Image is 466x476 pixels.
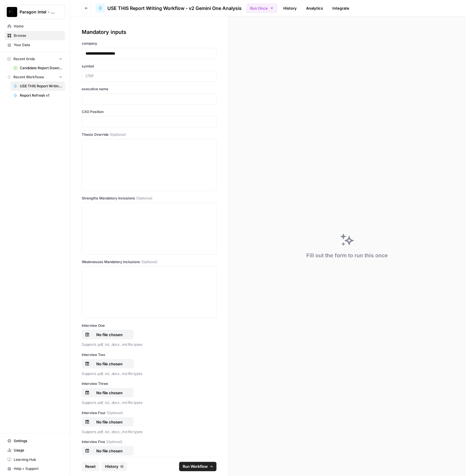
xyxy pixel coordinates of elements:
[14,466,62,472] span: Help + Support
[179,462,217,471] button: Run Workflow
[82,359,134,369] button: No file chosen
[82,446,134,456] button: No file chosen
[20,65,62,71] span: Candidate Report Download Sheet
[306,251,388,260] div: Fill out the form to run this once
[96,4,242,13] a: USE THIS Report Writing Workflow - v2 Gemini One Analysis
[280,4,300,13] a: History
[91,361,128,367] p: No file chosen
[82,400,217,406] p: Supports .pdf, .txt, .docx, .md file types
[329,4,353,13] a: Integrate
[82,388,134,397] button: No file chosen
[82,381,217,386] label: Interview Three
[105,464,118,470] span: History
[107,410,123,416] span: (Optional)
[5,446,65,455] a: Usage
[82,352,217,357] label: Interview Two
[82,342,217,348] p: Supports .pdf, .txt, .docx, .md file types
[82,132,217,137] label: Thesis Override
[14,24,62,29] span: Home
[82,429,217,435] p: Supports .pdf, .txt, .docx, .md file types
[91,390,128,396] p: No file chosen
[14,457,62,462] span: Learning Hub
[85,464,96,470] span: Reset
[5,22,65,31] a: Home
[13,56,35,62] span: Recent Grids
[82,330,134,339] button: No file chosen
[91,448,128,454] p: No file chosen
[110,132,126,137] span: (Optional)
[183,464,208,470] span: Run Workflow
[20,84,62,89] span: USE THIS Report Writing Workflow - v2 Gemini One Analysis
[7,7,17,17] img: Paragon Intel - Bill / Ty / Colby R&D Logo
[82,259,217,265] label: Weaknesses Mandatory Inclusions
[82,196,217,201] label: Strengths Mandatory Inclusions
[82,462,99,471] button: Reset
[82,371,217,377] p: Supports .pdf, .txt, .docx, .md file types
[14,42,62,48] span: Your Data
[82,439,217,444] label: Interview Five
[82,41,217,46] label: company
[91,419,128,425] p: No file chosen
[20,93,62,98] span: Report Refresh v1
[5,40,65,50] a: Your Data
[82,64,217,69] label: symbol
[82,109,217,114] label: CXO Position
[136,196,152,201] span: (Optional)
[106,439,122,444] span: (Optional)
[107,5,242,12] span: USE THIS Report Writing Workflow - v2 Gemini One Analysis
[14,448,62,453] span: Usage
[91,332,128,338] p: No file chosen
[82,86,217,92] label: executive name
[5,5,65,19] button: Workspace: Paragon Intel - Bill / Ty / Colby R&D
[82,28,217,36] div: Mandatory inputs
[82,417,134,427] button: No file chosen
[11,81,65,91] a: USE THIS Report Writing Workflow - v2 Gemini One Analysis
[82,323,217,328] label: Interview One
[5,31,65,40] a: Browse
[303,4,327,13] a: Analytics
[11,63,65,73] a: Candidate Report Download Sheet
[5,73,65,81] button: Recent Workflows
[5,464,65,474] button: Help + Support
[5,436,65,446] a: Settings
[20,9,55,15] span: Paragon Intel - Bill / Ty / [PERSON_NAME] R&D
[246,3,277,13] button: Run Once
[11,91,65,100] a: Report Refresh v1
[5,455,65,464] a: Learning Hub
[14,33,62,38] span: Browse
[141,259,157,265] span: (Optional)
[102,462,127,471] button: History
[14,438,62,444] span: Settings
[82,410,217,416] label: Interview Four
[13,74,44,80] span: Recent Workflows
[5,55,65,63] button: Recent Grids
